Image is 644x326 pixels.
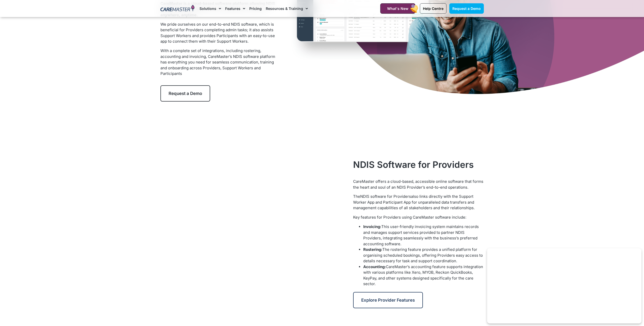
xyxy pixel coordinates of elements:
[353,194,475,210] span: also links directly with the Support Worker App and Participant App for unparalleled data transfe...
[423,6,443,11] span: Help Centre
[353,159,484,170] h2: NDIS Software for Providers
[452,6,481,11] span: Request a Demo
[363,247,382,252] b: Rostering:
[353,179,483,190] span: CareMaster offers a cloud-based, accessible online software that forms the heart and soul of an N...
[353,215,466,220] span: Key features for Providers using CareMaster software include:
[160,22,275,44] span: We pride ourselves on our end-to-end NDIS software, which is beneficial for Providers completing ...
[160,1,275,17] strong: CareMaster is a cloud-based software platform allowing NDIS Providers, Support Workers and Partic...
[363,247,483,263] span: The rostering feature provides a unified platform for organising scheduled bookings, offering Pro...
[360,194,411,199] a: NDIS software for Providers
[363,264,386,269] b: Accounting:
[387,6,408,11] span: What's New
[160,5,195,12] img: CareMaster Logo
[361,298,415,303] span: Explore Provider Features
[363,224,381,229] b: Invoicing:
[353,194,360,199] span: The
[363,224,479,246] span: This user-friendly invoicing system maintains records and manages support services provided to pa...
[353,292,423,308] a: Explore Provider Features
[169,91,202,96] span: Request a Demo
[420,3,447,14] a: Help Centre
[160,48,277,77] p: With a complete set of integrations, including rostering, accounting and invoicing, CareMaster’s ...
[363,264,483,286] span: CareMaster’s accounting feature supports integration with various platforms like Xero, MYOB, Reck...
[380,3,415,14] a: What's New
[449,3,484,14] a: Request a Demo
[160,85,210,102] a: Request a Demo
[487,248,641,323] iframe: Popup CTA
